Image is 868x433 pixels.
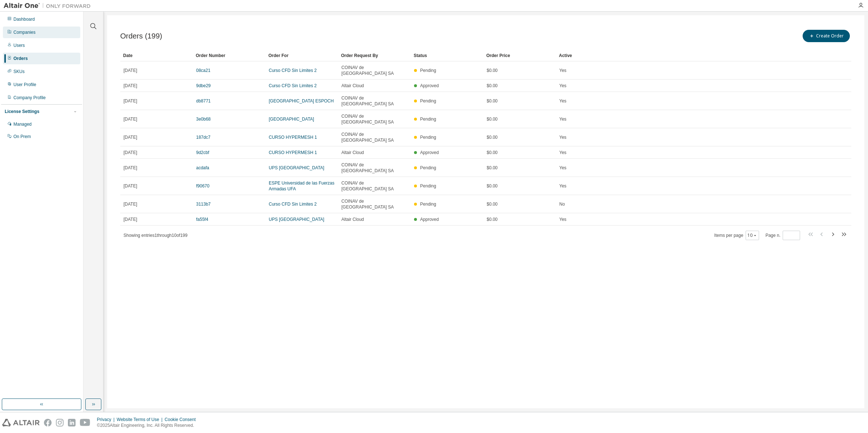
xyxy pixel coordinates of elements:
div: SKUs [13,69,25,74]
span: [DATE] [123,116,137,122]
span: $0.00 [487,116,498,122]
a: Curso CFD Sin Limites 2 [269,83,317,88]
span: $0.00 [487,183,498,189]
span: Page n. [766,231,800,240]
span: Altair Cloud [341,216,364,222]
div: Users [13,43,25,48]
div: Privacy [97,417,117,422]
a: ESPE Universidad de las Fuerzas Armadas UFA [269,181,334,191]
span: Yes [559,98,567,104]
span: Pending [420,117,436,122]
a: f90670 [196,183,210,189]
div: Order Request By [341,50,408,61]
span: [DATE] [123,165,137,171]
a: acdafa [196,165,209,170]
span: Pending [420,98,436,104]
a: 3e0b68 [196,117,211,122]
span: COINAV de [GEOGRAPHIC_DATA] SA [341,65,407,76]
span: Yes [559,150,567,155]
span: COINAV de [GEOGRAPHIC_DATA] SA [341,162,407,174]
span: Yes [559,83,567,89]
div: License Settings [5,109,39,114]
span: $0.00 [487,68,498,73]
a: 9dbe29 [196,83,211,88]
span: COINAV de [GEOGRAPHIC_DATA] SA [341,180,407,192]
div: Companies [13,29,36,35]
a: db8771 [196,98,211,104]
a: Curso CFD Sin Limites 2 [269,68,317,73]
span: Yes [559,116,567,122]
div: Order Number [196,50,263,61]
a: fa55f4 [196,217,208,222]
span: Altair Cloud [341,150,364,155]
div: Order For [268,50,335,61]
div: Active [559,50,808,61]
span: COINAV de [GEOGRAPHIC_DATA] SA [341,198,407,210]
div: Dashboard [13,16,35,22]
span: [DATE] [123,150,137,155]
span: [DATE] [123,216,137,222]
span: Pending [420,202,436,207]
a: Curso CFD Sin Limites 2 [269,202,317,207]
div: Company Profile [13,95,46,101]
span: [DATE] [123,201,137,207]
div: Cookie Consent [165,417,200,422]
a: 9d2cbf [196,150,209,155]
span: $0.00 [487,165,498,171]
span: No [559,201,565,207]
span: Pending [420,68,436,73]
span: Pending [420,183,436,189]
span: [DATE] [123,98,137,104]
span: Yes [559,68,567,73]
div: Website Terms of Use [117,417,165,422]
span: Yes [559,216,567,222]
span: Pending [420,165,436,170]
span: [DATE] [123,183,137,189]
a: 3113b7 [196,202,211,207]
span: COINAV de [GEOGRAPHIC_DATA] SA [341,131,407,143]
span: Approved [420,150,439,155]
a: CURSO HYPERMESH 1 [269,150,317,155]
span: Showing entries 1 through 10 of 199 [123,233,187,238]
img: altair_logo.svg [2,419,40,426]
span: Approved [420,83,439,88]
span: [DATE] [123,68,137,73]
div: User Profile [13,82,36,88]
img: youtube.svg [80,419,90,426]
img: linkedin.svg [68,419,76,426]
span: Orders (199) [120,32,162,40]
img: facebook.svg [44,419,52,426]
span: COINAV de [GEOGRAPHIC_DATA] SA [341,113,407,125]
div: Status [414,50,480,61]
span: $0.00 [487,150,498,155]
span: Items per page [714,231,759,240]
div: Managed [13,121,32,127]
div: Order Price [486,50,553,61]
a: UPS [GEOGRAPHIC_DATA] [269,165,324,170]
span: Pending [420,135,436,140]
span: [DATE] [123,134,137,140]
a: [GEOGRAPHIC_DATA] [269,117,314,122]
a: UPS [GEOGRAPHIC_DATA] [269,217,324,222]
a: 187dc7 [196,135,210,140]
div: Date [123,50,190,61]
span: $0.00 [487,134,498,140]
a: [GEOGRAPHIC_DATA] ESPOCH [269,98,334,104]
p: © 2025 Altair Engineering, Inc. All Rights Reserved. [97,422,200,429]
span: $0.00 [487,201,498,207]
img: Altair One [4,2,94,9]
span: COINAV de [GEOGRAPHIC_DATA] SA [341,95,407,107]
span: Altair Cloud [341,83,364,89]
span: Yes [559,165,567,171]
button: Create Order [803,30,850,42]
span: [DATE] [123,83,137,89]
a: 08ca21 [196,68,210,73]
img: instagram.svg [56,419,64,426]
span: Approved [420,217,439,222]
span: $0.00 [487,98,498,104]
span: Yes [559,134,567,140]
button: 10 [747,232,757,238]
span: Yes [559,183,567,189]
div: On Prem [13,134,31,139]
span: $0.00 [487,216,498,222]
